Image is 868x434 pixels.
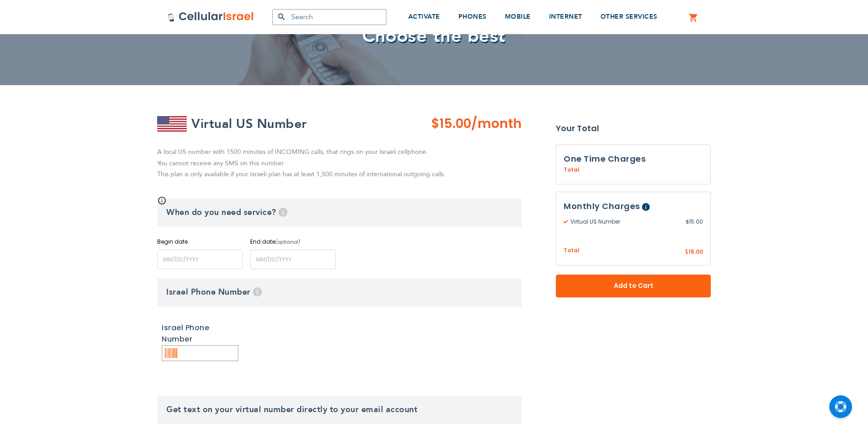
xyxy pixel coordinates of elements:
[250,238,336,246] label: End date
[642,203,650,211] span: Help
[505,12,531,21] span: MOBILE
[275,238,300,245] i: (optional)
[250,250,336,269] input: MM/DD/YYYY
[686,218,703,226] span: 15.00
[408,12,440,21] span: ACTIVATE
[564,200,640,212] span: Monthly Charges
[601,12,657,21] span: OTHER SERVICES
[157,278,522,306] h3: Israel Phone Number
[458,12,487,21] span: PHONES
[157,147,522,180] p: A local US number with 1500 minutes of INCOMING calls, that rings on your Israeli cellphone. You ...
[362,24,506,49] span: Choose the best
[166,404,417,415] span: Get text on your virtual number directly to your email account
[556,122,711,135] strong: Your Total
[431,115,471,133] span: $15.00
[157,199,522,227] h3: When do you need service?
[564,246,580,255] span: Total
[586,281,681,291] span: Add to Cart
[564,166,580,174] span: Total
[191,115,307,133] h2: Virtual US Number
[162,322,209,345] a: Israel Phone Number
[157,250,243,269] input: MM/DD/YYYY
[688,248,703,255] span: 15.00
[471,115,522,133] span: /month
[157,116,187,132] img: Virtual US Number
[556,275,711,297] button: Add to Cart
[278,208,288,217] span: Help
[685,248,688,256] span: $
[272,9,386,25] input: Search
[253,287,262,296] span: Help
[564,218,686,226] span: Virtual US Number
[549,12,582,21] span: INTERNET
[686,218,689,226] span: $
[564,152,703,166] h3: One Time Charges
[168,11,254,22] img: Cellular Israel Logo
[162,345,238,361] input: Please enter 9-10 digits or 17-20 digits.
[157,238,243,246] label: Begin date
